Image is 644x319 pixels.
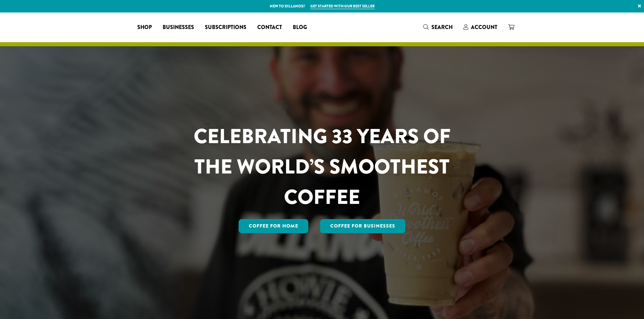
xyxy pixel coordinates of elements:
span: Contact [257,23,282,32]
span: Account [471,23,497,31]
span: Blog [293,23,307,32]
a: Coffee For Businesses [320,219,405,233]
a: Coffee for Home [239,219,308,233]
span: Subscriptions [205,23,246,32]
a: Shop [132,22,157,33]
a: Search [418,22,458,33]
span: Shop [137,23,152,32]
a: Get started with our best seller [310,3,375,9]
span: Businesses [163,23,194,32]
span: Search [431,23,453,31]
h1: CELEBRATING 33 YEARS OF THE WORLD’S SMOOTHEST COFFEE [174,121,471,212]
